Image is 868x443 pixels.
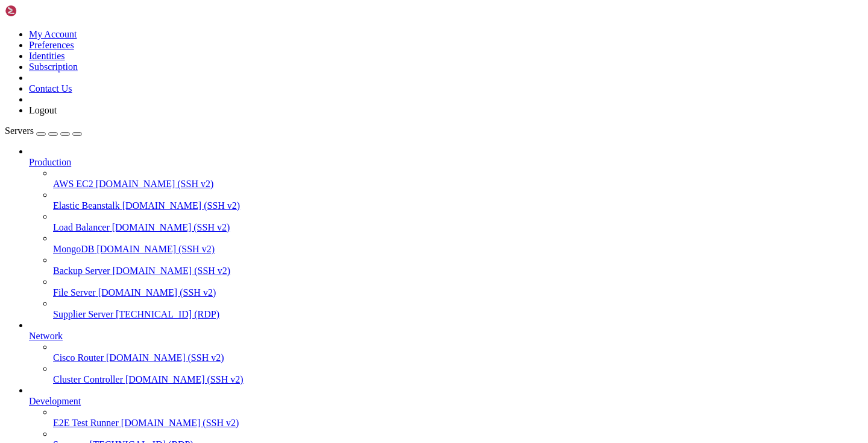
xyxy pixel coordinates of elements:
[53,244,94,254] span: MongoDB
[53,266,110,276] span: Backup Server
[29,331,63,341] span: Network
[29,29,77,39] a: My Account
[53,374,863,385] a: Cluster Controller [DOMAIN_NAME] (SSH v2)
[96,179,214,189] span: [DOMAIN_NAME] (SSH v2)
[121,418,239,428] span: [DOMAIN_NAME] (SSH v2)
[29,331,863,342] a: Network
[53,211,863,233] li: Load Balancer [DOMAIN_NAME] (SSH v2)
[29,157,71,167] span: Production
[53,255,863,276] li: Backup Server [DOMAIN_NAME] (SSH v2)
[53,309,113,319] span: Supplier Server
[29,62,78,72] a: Subscription
[98,287,216,298] span: [DOMAIN_NAME] (SSH v2)
[29,83,72,94] a: Contact Us
[5,126,82,136] a: Servers
[53,200,863,211] a: Elastic Beanstalk [DOMAIN_NAME] (SSH v2)
[29,146,863,320] li: Production
[53,222,863,233] a: Load Balancer [DOMAIN_NAME] (SSH v2)
[53,309,863,320] a: Supplier Server [TECHNICAL_ID] (RDP)
[53,200,120,211] span: Elastic Beanstalk
[53,287,863,298] a: File Server [DOMAIN_NAME] (SSH v2)
[29,40,74,50] a: Preferences
[5,126,34,136] span: Servers
[53,179,863,190] a: AWS EC2 [DOMAIN_NAME] (SSH v2)
[53,287,96,298] span: File Server
[122,200,241,211] span: [DOMAIN_NAME] (SSH v2)
[53,233,863,255] li: MongoDB [DOMAIN_NAME] (SSH v2)
[29,396,81,406] span: Development
[53,222,110,232] span: Load Balancer
[53,407,863,429] li: E2E Test Runner [DOMAIN_NAME] (SSH v2)
[53,179,93,189] span: AWS EC2
[53,190,863,211] li: Elastic Beanstalk [DOMAIN_NAME] (SSH v2)
[53,352,863,363] a: Cisco Router [DOMAIN_NAME] (SSH v2)
[53,352,104,363] span: Cisco Router
[112,222,230,232] span: [DOMAIN_NAME] (SSH v2)
[53,298,863,320] li: Supplier Server [TECHNICAL_ID] (RDP)
[29,396,863,407] a: Development
[53,418,863,429] a: E2E Test Runner [DOMAIN_NAME] (SSH v2)
[29,157,863,168] a: Production
[53,374,123,384] span: Cluster Controller
[53,342,863,363] li: Cisco Router [DOMAIN_NAME] (SSH v2)
[96,244,215,254] span: [DOMAIN_NAME] (SSH v2)
[125,374,244,384] span: [DOMAIN_NAME] (SSH v2)
[53,168,863,190] li: AWS EC2 [DOMAIN_NAME] (SSH v2)
[29,105,57,115] a: Logout
[53,363,863,385] li: Cluster Controller [DOMAIN_NAME] (SSH v2)
[53,418,119,428] span: E2E Test Runner
[5,5,74,17] img: Shellngn
[29,51,65,61] a: Identities
[53,266,863,276] a: Backup Server [DOMAIN_NAME] (SSH v2)
[53,244,863,255] a: MongoDB [DOMAIN_NAME] (SSH v2)
[116,309,219,319] span: [TECHNICAL_ID] (RDP)
[29,320,863,385] li: Network
[53,276,863,298] li: File Server [DOMAIN_NAME] (SSH v2)
[106,352,224,363] span: [DOMAIN_NAME] (SSH v2)
[113,266,231,276] span: [DOMAIN_NAME] (SSH v2)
